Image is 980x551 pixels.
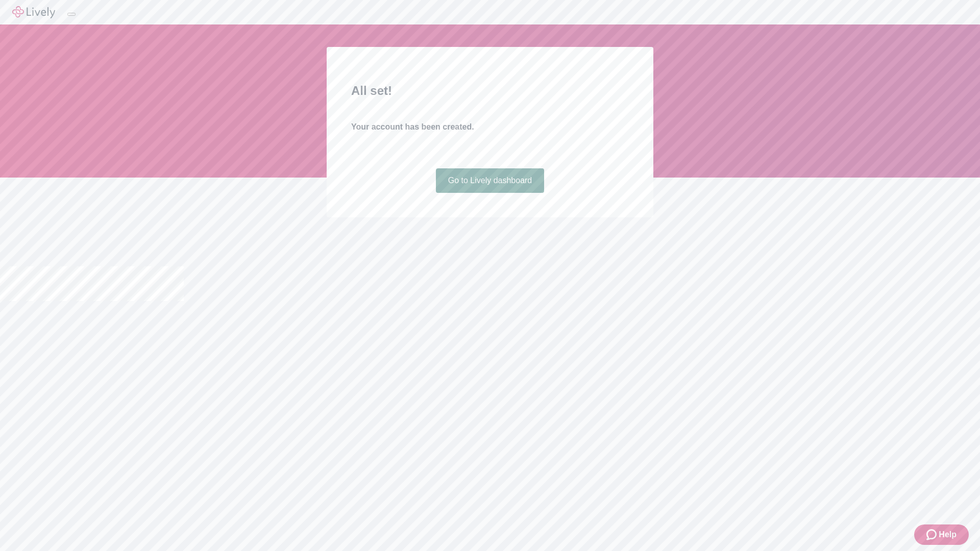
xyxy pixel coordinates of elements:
[939,529,957,541] span: Help
[926,529,939,541] svg: Zendesk support icon
[67,13,76,16] button: Log out
[914,524,969,545] button: Zendesk support iconHelp
[12,6,55,18] img: Lively
[351,121,629,133] h4: Your account has been created.
[436,168,545,193] a: Go to Lively dashboard
[351,82,629,100] h2: All set!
